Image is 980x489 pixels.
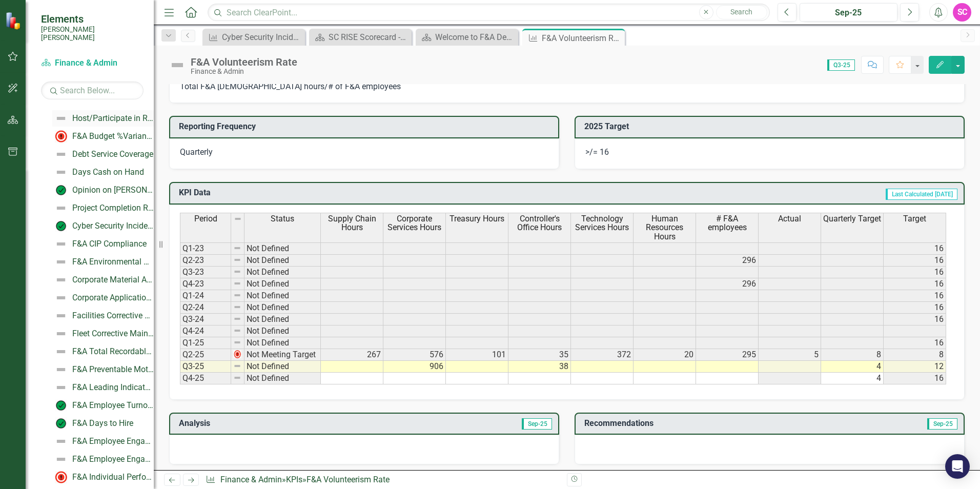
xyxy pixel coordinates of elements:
td: 12 [884,361,946,373]
small: [PERSON_NAME] [PERSON_NAME] [41,25,144,42]
img: Not Defined [55,363,67,376]
img: Not Defined [55,453,67,465]
span: Corporate Services Hours [385,214,443,232]
span: Search [730,8,752,16]
div: Fleet Corrective Maintenance Cycle Time [72,329,154,338]
td: 267 [321,349,383,361]
div: Cyber Security Incidents [72,221,154,231]
td: 372 [571,349,634,361]
td: 16 [884,337,946,349]
button: SC [953,3,971,22]
img: 8DAGhfEEPCf229AAAAAElFTkSuQmCC [233,244,241,252]
button: Sep-25 [800,3,897,22]
span: Supply Chain Hours [323,214,381,232]
td: 4 [821,373,884,384]
img: On Target [55,184,67,196]
td: Not Defined [244,314,321,325]
img: Not Defined [55,166,67,178]
img: Not Defined [55,292,67,304]
div: » » [206,474,559,486]
img: On Target [55,417,67,430]
span: Sep-25 [927,418,957,430]
span: Technology Services Hours [573,214,631,232]
td: 5 [759,349,821,361]
span: # F&A employees [698,214,756,232]
span: Actual [778,214,801,223]
span: Controller's Office Hours [511,214,568,232]
a: Finance & Admin [220,475,282,484]
img: Not Meeting Target [55,130,67,142]
img: On Target [55,220,67,232]
div: F&A Employee Engagement Score [72,455,154,464]
td: 16 [884,267,946,278]
td: Q3-23 [180,267,231,278]
span: Human Resources Hours [636,214,693,241]
img: ClearPoint Strategy [5,12,23,30]
div: Corporate Material Availability [72,275,154,284]
a: F&A Environmental Compliance [52,254,154,270]
span: >/= 16 [585,147,609,157]
a: Finance & Admin [41,57,144,69]
div: Finance & Admin [191,68,297,75]
a: Fleet Corrective Maintenance Cycle Time [52,325,154,342]
a: Corporate Application Availability [52,290,154,306]
a: F&A Budget %Variance​ - Total Electric NFOM+CAP [52,128,154,145]
a: Cyber Security Incidents [205,31,302,44]
a: F&A Preventable Motor Vehicle Accident Rate [52,361,154,378]
div: Corporate Application Availability [72,293,154,302]
td: 16 [884,278,946,290]
div: F&A Leading Indicator Reports [72,383,154,392]
div: F&A Volunteerism Rate [191,56,297,68]
td: Not Defined [244,325,321,337]
a: Cyber Security Incidents [52,218,154,234]
img: Not Defined [55,310,67,322]
h3: Reporting Frequency [179,122,553,131]
input: Search ClearPoint... [208,4,770,22]
a: F&A Employee Engagement Participation [52,433,154,450]
a: Host/Participate in Recruiting Events [52,110,154,127]
td: 8 [884,349,946,361]
span: Target [903,214,926,223]
div: Debt Service Coverage [72,150,153,159]
td: Q4-23 [180,278,231,290]
img: Not Defined [55,328,67,340]
div: F&A Days to Hire [72,419,133,428]
span: Status [271,214,294,223]
img: Not Defined [55,435,67,447]
td: 35 [508,349,571,361]
img: Not Defined [55,345,67,358]
img: 8DAGhfEEPCf229AAAAAElFTkSuQmCC [234,215,242,223]
td: Not Defined [244,278,321,290]
span: Elements [41,13,144,25]
td: Q1-23 [180,242,231,255]
div: Opinion on [PERSON_NAME] [PERSON_NAME] Financial Statements [72,186,154,195]
td: Q1-25 [180,337,231,349]
input: Search Below... [41,81,144,99]
div: SC RISE Scorecard - Welcome to ClearPoint [329,31,409,44]
td: Not Defined [244,242,321,255]
td: 576 [383,349,446,361]
img: Not Defined [55,202,67,214]
img: Not Meeting Target [55,471,67,483]
div: F&A Total Recordable Incident Rate (TRIR) [72,347,154,356]
td: Q2-24 [180,302,231,314]
td: Q4-25 [180,373,231,384]
div: F&A Individual Performance Goals [72,473,154,482]
td: Q3-24 [180,314,231,325]
div: Facilities Corrective Maintenance Cycle Time [72,311,154,320]
img: Not Defined [55,381,67,394]
img: 8DAGhfEEPCf229AAAAAElFTkSuQmCC [233,374,241,382]
span: Quarterly Target [823,214,881,223]
td: 16 [884,373,946,384]
td: Not Defined [244,267,321,278]
img: 8DAGhfEEPCf229AAAAAElFTkSuQmCC [233,338,241,347]
td: 296 [696,278,759,290]
div: Open Intercom Messenger [945,454,970,479]
td: Not Defined [244,290,321,302]
td: 38 [508,361,571,373]
td: 16 [884,255,946,267]
td: Q2-23 [180,255,231,267]
h3: 2025 Target [584,122,958,131]
a: Opinion on [PERSON_NAME] [PERSON_NAME] Financial Statements [52,182,154,198]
